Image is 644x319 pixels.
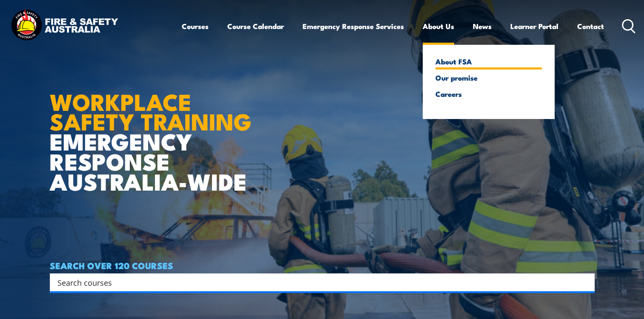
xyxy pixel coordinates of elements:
[182,15,209,38] a: Courses
[473,15,492,38] a: News
[577,15,604,38] a: Contact
[59,276,578,288] form: Search form
[580,276,592,288] button: Search magnifier button
[57,276,576,289] input: Search input
[423,15,454,38] a: About Us
[303,15,404,38] a: Emergency Response Services
[50,83,252,139] strong: WORKPLACE SAFETY TRAINING
[227,15,284,38] a: Course Calendar
[50,261,595,270] h4: SEARCH OVER 120 COURSES
[50,70,258,191] h1: EMERGENCY RESPONSE AUSTRALIA-WIDE
[435,90,542,98] a: Careers
[435,74,542,81] a: Our promise
[510,15,558,38] a: Learner Portal
[435,58,542,65] a: About FSA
